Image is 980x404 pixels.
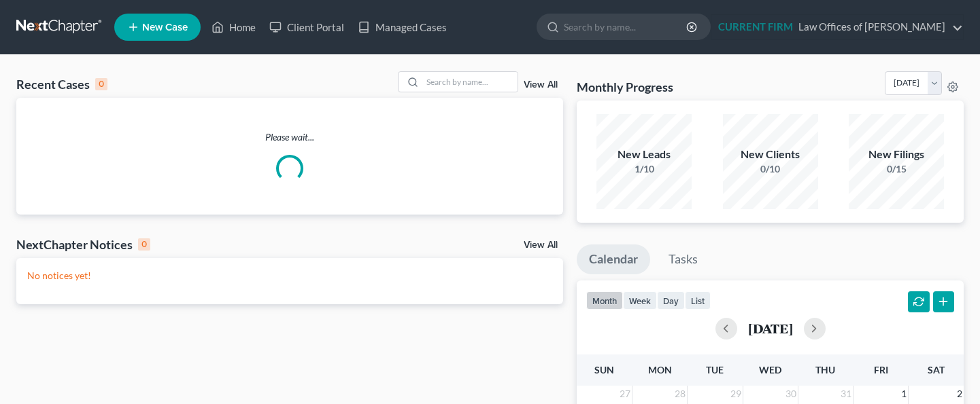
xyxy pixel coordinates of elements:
[711,15,963,39] a: CURRENT FIRMLaw Offices of [PERSON_NAME]
[16,236,150,253] div: NextChapter Notices
[16,130,563,144] p: Please wait...
[577,79,673,95] h3: Monthly Progress
[849,162,944,176] div: 0/15
[594,364,614,375] span: Sun
[422,72,518,92] input: Search by name...
[718,20,793,33] strong: CURRENT FIRM
[524,240,558,250] a: View All
[205,15,263,39] a: Home
[815,364,835,375] span: Thu
[656,244,710,274] a: Tasks
[263,15,351,39] a: Client Portal
[596,162,692,176] div: 1/10
[900,386,908,402] span: 1
[138,238,150,251] div: 0
[95,78,107,90] div: 0
[874,364,888,375] span: Fri
[577,244,650,274] a: Calendar
[849,147,944,162] div: New Filings
[956,386,964,402] span: 2
[784,386,798,402] span: 30
[723,162,818,176] div: 0/10
[524,80,558,90] a: View All
[685,291,711,310] button: list
[723,147,818,162] div: New Clients
[657,291,685,310] button: day
[564,14,688,39] input: Search by name...
[673,386,687,402] span: 28
[748,321,793,335] h2: [DATE]
[839,386,853,402] span: 31
[618,386,632,402] span: 27
[596,147,692,162] div: New Leads
[729,386,743,402] span: 29
[648,364,672,375] span: Mon
[623,291,657,310] button: week
[586,291,623,310] button: month
[928,364,945,375] span: Sat
[706,364,724,375] span: Tue
[142,22,188,33] span: New Case
[759,364,781,375] span: Wed
[27,269,552,282] p: No notices yet!
[351,15,454,39] a: Managed Cases
[16,76,107,92] div: Recent Cases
